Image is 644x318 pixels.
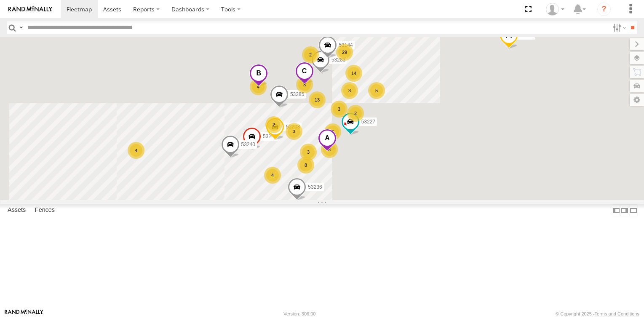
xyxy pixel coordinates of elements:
div: Miky Transport [543,3,567,16]
span: 53144 [339,42,353,48]
div: 2 [265,116,282,133]
div: 3 [296,76,313,93]
i: ? [597,3,611,16]
div: Version: 306.00 [283,311,315,316]
div: 2 [302,46,319,63]
label: Map Settings [630,94,644,106]
div: 8 [297,157,314,174]
div: 3 [331,101,347,118]
div: 6 [321,141,338,158]
span: 53285 [290,91,304,97]
div: 4 [264,167,281,184]
label: Dock Summary Table to the Left [612,204,620,216]
span: 53217 [519,32,533,38]
div: 3 [286,123,302,140]
div: 3 [300,144,317,160]
label: Dock Summary Table to the Right [620,204,629,216]
span: 53236 [308,184,322,190]
div: 4 [250,78,267,95]
a: Visit our Website [5,310,43,318]
label: Search Query [18,21,24,34]
label: Assets [3,205,30,216]
img: rand-logo.svg [8,6,52,12]
a: Terms and Conditions [595,311,639,316]
div: 3 [341,82,358,99]
label: Hide Summary Table [629,204,638,216]
label: Fences [31,205,59,216]
label: Search Filter Options [609,21,628,34]
span: 53227 [361,119,375,125]
div: 4 [128,142,144,159]
div: 5 [368,82,385,99]
div: © Copyright 2025 - [556,311,639,316]
div: 2 [347,105,364,122]
div: 14 [345,65,362,82]
span: 53283 [331,57,345,63]
div: 5 [324,123,341,140]
span: 53240 [241,142,255,147]
div: 13 [309,91,326,108]
div: 29 [336,44,353,61]
span: 53247 [263,134,277,139]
